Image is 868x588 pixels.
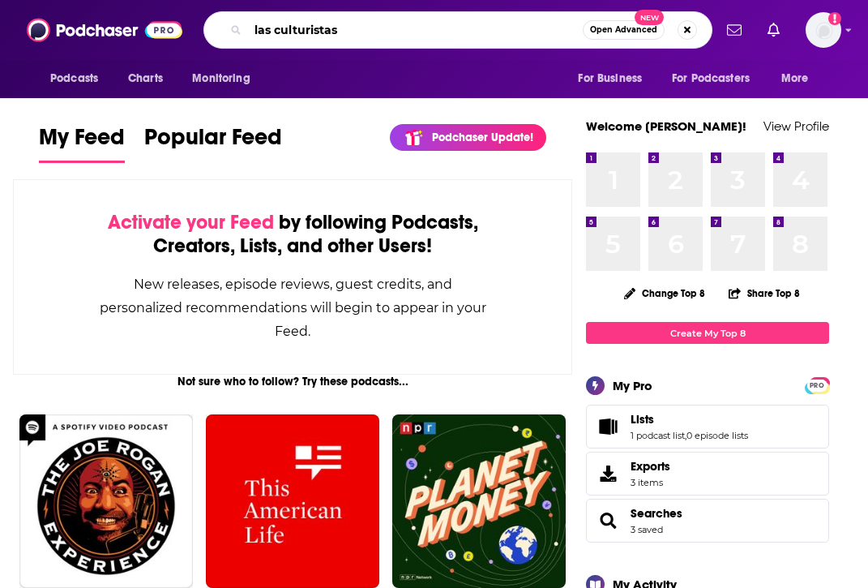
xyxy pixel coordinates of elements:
[631,430,685,441] a: 1 podcast list
[432,131,533,144] p: Podchaser Update!
[613,378,652,393] div: My Pro
[806,12,841,48] img: User Profile
[39,63,119,94] button: open menu
[144,123,282,163] a: Popular Feed
[631,459,670,474] span: Exports
[27,15,182,45] img: Podchaser - Follow, Share and Rate Podcasts
[248,17,583,43] input: Search podcasts, credits, & more...
[192,67,250,90] span: Monitoring
[592,509,624,532] a: Searches
[807,379,827,391] a: PRO
[672,67,750,90] span: For Podcasters
[203,11,712,49] div: Search podcasts, credits, & more...
[761,16,786,44] a: Show notifications dropdown
[781,67,809,90] span: More
[578,67,642,90] span: For Business
[586,405,829,449] span: Lists
[108,210,274,234] span: Activate your Feed
[567,63,662,94] button: open menu
[631,506,682,521] a: Searches
[586,499,829,543] span: Searches
[631,412,654,427] span: Lists
[720,16,748,44] a: Show notifications dropdown
[592,415,624,438] a: Lists
[118,63,173,94] a: Charts
[206,414,379,588] img: This American Life
[39,123,125,161] span: My Feed
[19,414,193,588] img: The Joe Rogan Experience
[635,10,664,25] span: New
[583,20,665,40] button: Open AdvancedNew
[586,452,829,496] a: Exports
[828,12,841,25] svg: Add a profile image
[631,477,670,488] span: 3 items
[144,123,282,161] span: Popular Feed
[807,380,827,392] span: PRO
[586,118,746,134] a: Welcome [PERSON_NAME]!
[728,277,801,309] button: Share Top 8
[631,524,663,535] a: 3 saved
[181,63,271,94] button: open menu
[39,123,125,163] a: My Feed
[592,462,624,485] span: Exports
[95,211,490,258] div: by following Podcasts, Creators, Lists, and other Users!
[631,412,748,427] a: Lists
[590,26,657,34] span: Open Advanced
[50,67,98,90] span: Podcasts
[392,414,566,588] img: Planet Money
[686,430,748,441] a: 0 episode lists
[13,375,572,388] div: Not sure who to follow? Try these podcasts...
[763,118,829,134] a: View Profile
[770,63,829,94] button: open menu
[661,63,773,94] button: open menu
[685,430,686,441] span: ,
[586,322,829,344] a: Create My Top 8
[614,283,715,303] button: Change Top 8
[128,67,163,90] span: Charts
[806,12,841,48] span: Logged in as emma.garth
[806,12,841,48] button: Show profile menu
[95,273,490,343] div: New releases, episode reviews, guest credits, and personalized recommendations will begin to appe...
